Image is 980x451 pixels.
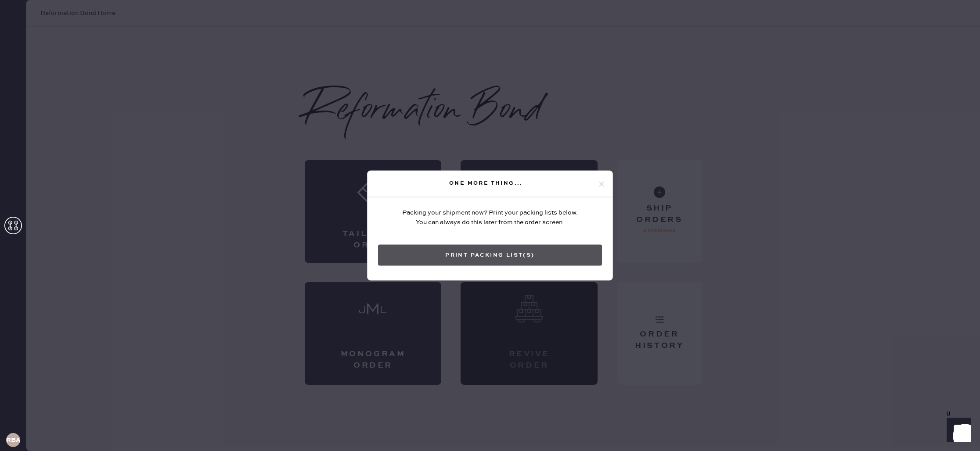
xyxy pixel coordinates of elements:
div: One more thing... [375,178,598,188]
iframe: Front Chat [938,412,976,449]
h3: RBA [6,437,20,443]
button: Print Packing List(s) [378,245,602,266]
div: Packing your shipment now? Print your packing lists below. You can always do this later from the ... [402,208,578,227]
